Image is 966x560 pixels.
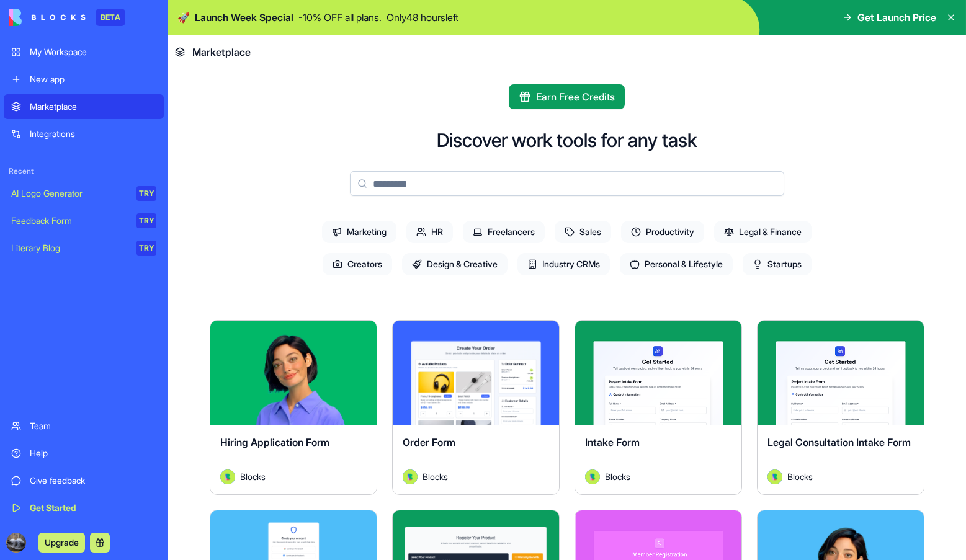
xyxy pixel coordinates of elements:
[605,470,630,483] span: Blocks
[30,100,156,113] div: Marketplace
[136,186,156,201] div: TRY
[857,10,936,25] span: Get Launch Price
[620,253,733,275] span: Personal & Lifestyle
[4,496,164,520] a: Get Started
[192,45,251,60] span: Marketplace
[4,181,164,206] a: AI Logo GeneratorTRY
[387,10,458,25] p: Only 48 hours left
[4,166,164,176] span: Recent
[423,470,448,483] span: Blocks
[536,89,615,104] span: Earn Free Credits
[11,187,128,200] div: AI Logo Generator
[136,213,156,228] div: TRY
[403,436,455,448] span: Order Form
[38,533,85,553] button: Upgrade
[9,9,125,26] a: BETA
[4,441,164,466] a: Help
[4,208,164,233] a: Feedback FormTRY
[585,469,600,484] img: Avatar
[4,414,164,438] a: Team
[30,420,156,432] div: Team
[392,320,560,495] a: Order FormAvatarBlocks
[30,474,156,487] div: Give feedback
[30,502,156,514] div: Get Started
[220,469,235,484] img: Avatar
[767,436,911,448] span: Legal Consultation Intake Form
[555,221,611,243] span: Sales
[517,253,610,275] span: Industry CRMs
[4,468,164,493] a: Give feedback
[6,533,26,553] img: ACg8ocJgASAD1jnoWnm4i8TGUrbWOT1I_QzDah8fcq-mhYo5By2df0YP=s96-c
[322,221,396,243] span: Marketing
[177,10,190,25] span: 🚀
[9,9,86,26] img: logo
[11,242,128,254] div: Literary Blog
[220,436,329,448] span: Hiring Application Form
[743,253,812,275] span: Startups
[403,469,418,484] img: Avatar
[437,129,697,151] h2: Discover work tools for any task
[509,84,625,109] button: Earn Free Credits
[4,236,164,260] a: Literary BlogTRY
[38,536,85,548] a: Upgrade
[4,94,164,119] a: Marketplace
[575,320,742,495] a: Intake FormAvatarBlocks
[463,221,545,243] span: Freelancers
[4,67,164,92] a: New app
[621,221,704,243] span: Productivity
[240,470,266,483] span: Blocks
[210,320,377,495] a: Hiring Application FormAvatarBlocks
[714,221,812,243] span: Legal & Finance
[4,122,164,146] a: Integrations
[30,46,156,58] div: My Workspace
[11,215,128,227] div: Feedback Form
[585,436,640,448] span: Intake Form
[96,9,125,26] div: BETA
[30,447,156,460] div: Help
[298,10,382,25] p: - 10 % OFF all plans.
[787,470,813,483] span: Blocks
[757,320,924,495] a: Legal Consultation Intake FormAvatarBlocks
[402,253,508,275] span: Design & Creative
[30,73,156,86] div: New app
[323,253,392,275] span: Creators
[136,241,156,256] div: TRY
[406,221,453,243] span: HR
[195,10,293,25] span: Launch Week Special
[30,128,156,140] div: Integrations
[767,469,782,484] img: Avatar
[4,40,164,64] a: My Workspace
